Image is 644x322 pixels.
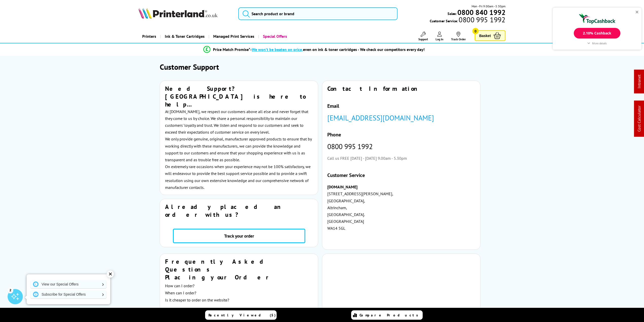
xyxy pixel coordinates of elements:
a: Track your order [173,229,305,243]
span: Mon - Fri 9:00am - 5:30pm [472,4,506,9]
a: [EMAIL_ADDRESS][DOMAIN_NAME] [327,113,434,122]
span: We won’t be beaten on price, [252,47,303,52]
h1: Customer Support [160,62,484,72]
a: Ink & Toner Cartridges [160,30,208,43]
span: Ink & Toner Cartridges [165,30,205,43]
p: Call us FREE [DATE] - [DATE] 9.00am - 5.30pm [327,155,475,162]
li: modal_Promise [122,45,506,54]
span: Support [418,37,428,41]
p: [STREET_ADDRESS][PERSON_NAME], [GEOGRAPHIC_DATA], Altrincham, [GEOGRAPHIC_DATA]. [GEOGRAPHIC_DATA... [327,184,475,246]
span: Sales: [448,11,457,16]
a: Support [418,32,428,41]
a: Log In [436,32,443,41]
a: Subscribe for Special Offers [30,290,106,298]
a: 0800 840 1992 [457,10,506,15]
div: - even on ink & toner cartridges - We check our competitors every day! [250,47,425,52]
a: Cost Calculator [637,106,642,132]
span: Log In [436,37,443,41]
span: 0 [472,28,479,34]
h4: Email [327,103,475,109]
div: 2 [8,287,13,293]
p: We only provide genuine, original, manufacturer approved products to ensure that by working direc... [165,136,313,163]
a: Managed Print Services [208,30,258,43]
b: 0800 840 1992 [457,8,506,17]
span: Basket [479,32,491,39]
span: Price Match Promise* [213,47,250,52]
input: Search product or brand [238,7,398,20]
a: Printers [138,30,160,43]
div: ✕ [107,271,114,278]
a: Printerland Logo [138,8,232,20]
span: Customer Service: [430,17,505,23]
h4: Customer Service [327,172,475,178]
h2: Need Support? [GEOGRAPHIC_DATA] is here to help… [165,85,313,108]
p: 0800 995 1992 [327,143,475,150]
h3: Already placed an order with us? [165,203,313,219]
p: On extremely rare occasions when your experience may not be 100% satisfactory, we will endeavour ... [165,163,313,191]
a: Special Offers [258,30,291,43]
a: Basket 0 [475,30,506,41]
a: Track Order [451,32,466,41]
img: Printerland Logo [138,8,218,19]
h3: Placing your Order [165,273,313,281]
strong: [DOMAIN_NAME] [327,184,357,189]
span: 0800 995 1992 [458,17,505,22]
h2: Frequently Asked Questions [165,258,313,273]
a: View our Special Offers [30,280,106,288]
h4: Phone [327,131,475,138]
a: Recently Viewed (5) [205,310,277,320]
span: Recently Viewed (5) [208,313,276,317]
p: At [DOMAIN_NAME], we respect our customers above all else and never forget that they come to us b... [165,108,313,136]
a: Compare Products [351,310,423,320]
h2: Contact Information [327,85,475,93]
a: How can I order? [165,283,194,288]
span: Compare Products [360,313,421,317]
a: When can I order? [165,290,196,295]
a: Intranet [637,75,642,88]
a: Is it cheaper to order on the website? [165,297,229,302]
